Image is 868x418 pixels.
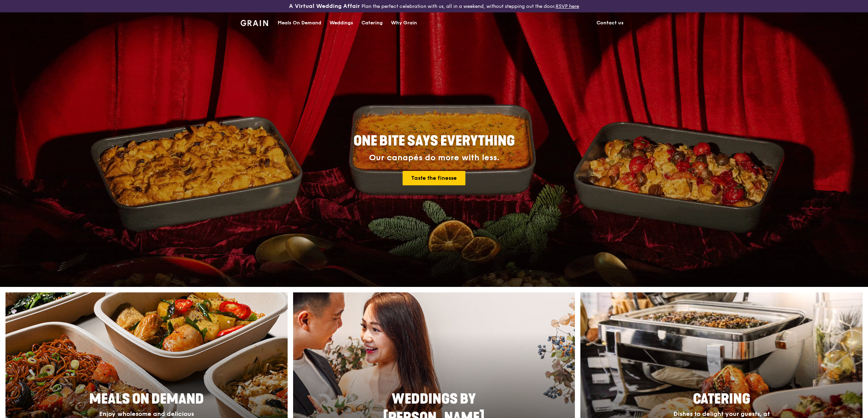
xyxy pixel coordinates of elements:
span: ONE BITE SAYS EVERYTHING [354,133,515,149]
a: RSVP here [556,3,579,9]
a: Catering [357,13,387,33]
div: Meals On Demand [278,13,321,33]
span: Meals On Demand [89,391,204,407]
a: Contact us [592,13,628,33]
img: Grain [241,20,268,26]
h3: A Virtual Wedding Affair [289,3,360,10]
a: Taste the finesse [403,171,465,185]
div: Weddings [329,13,353,33]
div: Our canapés do more with less. [311,153,558,163]
span: Catering [693,391,750,407]
a: GrainGrain [241,12,268,33]
a: Weddings [325,13,357,33]
div: Plan the perfect celebration with us, all in a weekend, without stepping out the door. [236,3,632,10]
div: Catering [361,13,383,33]
div: Why Grain [391,13,417,33]
a: Why Grain [387,13,421,33]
